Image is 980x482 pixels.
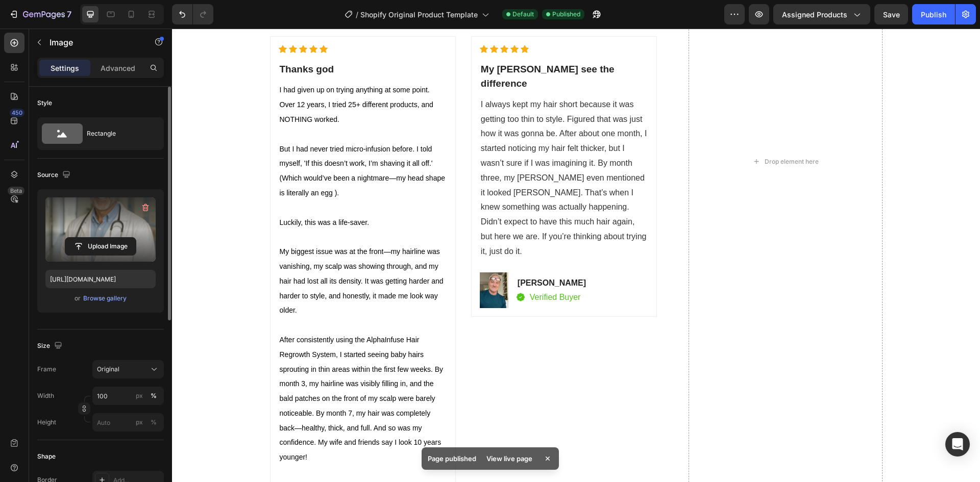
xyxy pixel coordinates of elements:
div: Rectangle [87,122,149,145]
button: Browse gallery [83,293,127,303]
label: Width [37,391,54,400]
input: px% [92,413,164,432]
button: Upload Image [65,237,136,256]
div: 450 [10,109,24,117]
span: Published [552,10,580,19]
div: Browse gallery [83,294,127,303]
div: Style [37,98,52,108]
button: Save [874,4,908,24]
div: Open Intercom Messenger [945,432,970,456]
button: px [148,390,160,402]
button: % [133,390,145,402]
button: px [148,416,160,428]
p: Image [50,36,136,48]
span: I always kept my hair short because it was getting too thin to style. Figured that was just how i... [309,71,475,227]
div: Shape [37,452,56,461]
div: Drop element here [593,129,647,137]
input: px% [92,387,164,405]
div: View live page [480,451,538,466]
img: Alt Image [345,264,353,273]
div: px [136,391,143,400]
span: or [75,292,81,305]
div: Undo/Redo [172,4,213,24]
p: Page published [428,453,476,464]
button: % [133,416,145,428]
p: 7 [67,8,71,20]
button: Original [92,360,164,378]
span: Save [883,10,900,19]
iframe: Design area [172,29,980,482]
button: 7 [4,4,76,24]
button: Assigned Products [773,4,870,24]
span: Default [512,10,534,19]
div: % [151,391,157,400]
p: Verified Buyer [358,263,409,275]
div: % [151,418,157,427]
div: Size [37,339,64,353]
label: Frame [37,365,56,374]
h2: My [PERSON_NAME] see the difference [308,33,476,64]
div: px [136,418,143,427]
p: Advanced [101,63,135,73]
span: / [356,9,358,20]
span: Assigned Products [782,9,847,20]
div: Source [37,168,72,182]
div: Publish [921,9,946,20]
p: [PERSON_NAME] [346,248,414,261]
input: https://example.com/image.jpg [45,270,156,288]
div: Beta [8,187,24,195]
span: Shopify Original Product Template [360,9,478,20]
img: Alt Image [308,244,336,280]
button: Publish [912,4,955,24]
label: Height [37,418,56,427]
span: Original [97,365,119,374]
p: Settings [51,63,79,73]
